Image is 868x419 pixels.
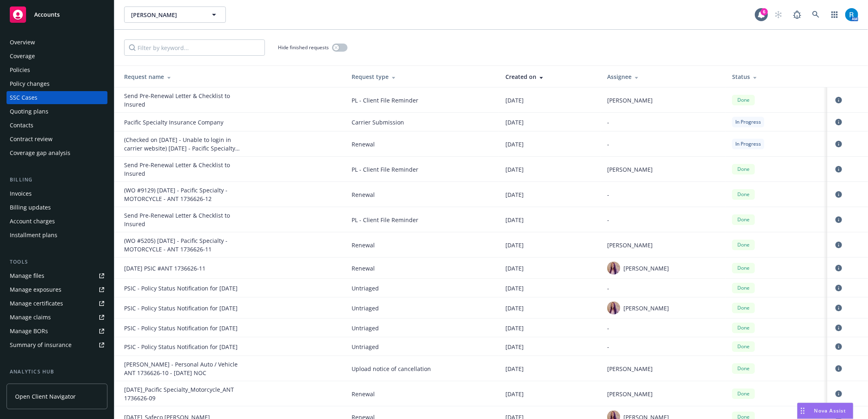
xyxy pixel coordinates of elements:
[834,95,844,105] a: circleInformation
[352,364,492,373] span: Upload notice of cancellation
[735,390,752,397] span: Done
[607,364,653,373] span: [PERSON_NAME]
[7,283,107,296] a: Manage exposures
[834,139,844,149] a: circleInformation
[352,140,492,148] span: Renewal
[352,216,492,224] span: PL - Client File Reminder
[607,284,719,292] div: -
[10,36,35,49] div: Overview
[7,91,107,104] a: SSC Cases
[10,311,51,324] div: Manage claims
[10,146,70,159] div: Coverage gap analysis
[607,216,719,224] div: -
[124,284,246,292] div: PSIC - Policy Status Notification for September 10, 2021
[834,323,844,333] a: circleInformation
[735,166,752,173] span: Done
[10,269,44,282] div: Manage files
[7,368,107,376] div: Analytics hub
[623,304,669,312] span: [PERSON_NAME]
[7,36,107,49] a: Overview
[735,191,752,198] span: Done
[7,176,107,184] div: Billing
[7,201,107,214] a: Billing updates
[352,343,492,351] span: Untriaged
[834,164,844,174] a: circleInformation
[505,118,524,127] span: [DATE]
[7,187,107,200] a: Invoices
[124,264,246,273] div: 09/15/22 PSIC #ANT 1736626-11
[352,96,492,105] span: PL - Client File Reminder
[124,7,226,23] button: [PERSON_NAME]
[124,236,246,253] div: (WO #5205) 09/15/23 - Pacific Specialty - MOTORCYCLE - ANT 1736626-11
[834,389,844,399] a: circleInformation
[10,50,35,63] div: Coverage
[607,165,653,174] span: [PERSON_NAME]
[834,117,844,127] a: circleInformation
[834,263,844,273] a: circleInformation
[505,96,524,105] span: [DATE]
[124,39,265,56] input: Filter by keyword...
[505,165,524,174] span: [DATE]
[607,324,719,332] div: -
[761,8,768,15] div: 6
[834,342,844,351] a: circleInformation
[607,190,719,199] div: -
[505,324,524,332] span: [DATE]
[607,241,653,249] span: [PERSON_NAME]
[505,390,524,398] span: [DATE]
[10,338,72,351] div: Summary of insurance
[735,343,752,350] span: Done
[7,119,107,132] a: Contacts
[10,187,32,200] div: Invoices
[505,190,524,199] span: [DATE]
[505,140,524,148] span: [DATE]
[352,190,492,199] span: Renewal
[278,44,329,51] span: Hide finished requests
[7,229,107,242] a: Installment plans
[505,284,524,292] span: [DATE]
[505,264,524,273] span: [DATE]
[7,269,107,282] a: Manage files
[124,118,246,127] div: Pacific Specialty Insurance Company
[607,301,620,314] img: photo
[124,161,246,178] div: Send Pre-Renewal Letter & Checklist to Insured
[7,3,107,26] a: Accounts
[505,364,524,373] span: [DATE]
[735,365,752,372] span: Done
[735,140,761,148] span: In Progress
[798,403,808,419] div: Drag to move
[352,241,492,249] span: Renewal
[834,240,844,250] a: circleInformation
[10,105,48,118] div: Quoting plans
[7,215,107,228] a: Account charges
[735,96,752,104] span: Done
[7,311,107,324] a: Manage claims
[735,216,752,223] span: Done
[834,283,844,293] a: circleInformation
[826,7,843,23] a: Switch app
[505,241,524,249] span: [DATE]
[34,11,60,18] span: Accounts
[10,91,37,104] div: SSC Cases
[732,72,821,81] div: Status
[607,390,653,398] span: [PERSON_NAME]
[124,92,246,109] div: Send Pre-Renewal Letter & Checklist to Insured
[7,297,107,310] a: Manage certificates
[352,264,492,273] span: Renewal
[505,304,524,312] span: [DATE]
[10,201,51,214] div: Billing updates
[10,63,30,76] div: Policies
[124,186,246,203] div: (WO #9129) 09/15/24 - Pacific Specialty - MOTORCYCLE - ANT 1736626-12
[623,264,669,273] span: [PERSON_NAME]
[124,135,246,153] div: (Checked on 08/22/2025 - Unable to login in carrier website) 09/15/25 - Pacific Specialty Insuran...
[124,72,339,81] div: Request name
[834,303,844,313] a: circleInformation
[10,77,50,90] div: Policy changes
[607,72,719,81] div: Assignee
[7,50,107,63] a: Coverage
[735,284,752,292] span: Done
[789,7,805,23] a: Report a Bug
[352,284,492,292] span: Untriaged
[735,324,752,332] span: Done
